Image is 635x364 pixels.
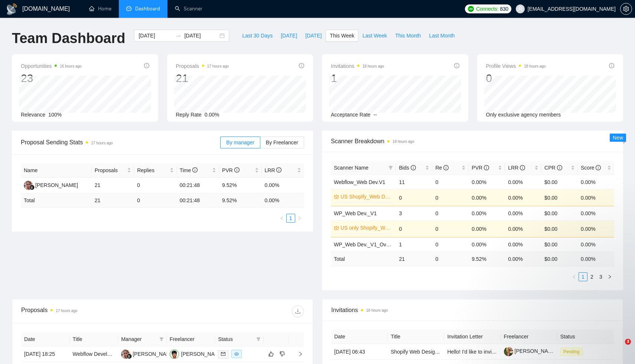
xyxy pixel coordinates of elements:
td: 0 [396,189,432,206]
span: Invitations [331,62,384,70]
span: Status [218,335,253,343]
li: 1 [286,214,295,223]
th: Title [388,329,444,344]
img: gigradar-bm.png [29,185,35,190]
a: KG[PERSON_NAME] [121,351,175,357]
span: mail [221,352,225,356]
a: 3 [597,273,605,281]
button: right [295,214,304,223]
span: Proposals [95,166,126,174]
span: Last Month [429,32,455,40]
td: 0.00% [469,220,505,237]
img: NM [170,350,179,359]
td: 00:21:48 [177,178,219,193]
span: info-circle [443,165,449,170]
span: info-circle [520,165,525,170]
span: [DATE] [281,32,297,40]
td: $0.00 [541,237,578,252]
time: 18 hours ago [362,64,384,68]
span: 830 [500,5,508,13]
td: 0 [432,189,469,206]
button: Last 30 Days [238,30,277,42]
span: Profile Views [486,62,546,70]
span: filter [158,334,165,345]
button: setting [620,3,632,15]
button: like [267,350,276,358]
span: Last Week [362,32,387,40]
td: 0 [432,237,469,252]
span: Only exclusive agency members [486,112,561,118]
td: 0.00% [505,206,541,220]
span: right [297,216,302,220]
span: Reply Rate [176,112,202,118]
a: 1 [287,214,295,222]
time: 16 hours ago [60,64,81,68]
td: 3 [396,206,432,220]
div: 21 [176,71,229,85]
a: [PERSON_NAME] Chalaca [PERSON_NAME] [504,348,622,354]
button: dislike [278,350,287,358]
td: 0 [134,193,176,208]
button: This Week [326,30,358,42]
span: dislike [280,351,285,357]
td: 9.52 % [219,193,261,208]
img: c1PYg2RFmoAoYv-95gynOyD5mL57fef8ep7XqdQUmkg9mUw9U1Eq99aMnEBB4sac9f [504,347,513,356]
div: [PERSON_NAME] [PERSON_NAME] [181,350,268,358]
td: 00:21:48 [177,193,219,208]
li: Previous Page [570,272,579,281]
td: Webflow Developer [70,347,118,362]
td: $ 0.00 [541,252,578,266]
a: 2 [588,273,596,281]
td: 0.00 % [578,252,614,266]
td: Total [331,252,396,266]
h1: Team Dashboard [12,30,125,47]
td: [DATE] 06:43 [331,344,388,360]
span: Connects: [476,5,498,13]
img: KG [121,350,130,359]
a: KG[PERSON_NAME] [24,182,78,188]
a: WP_Web Dev._V1 [334,210,377,216]
span: left [572,275,576,279]
input: Start date [139,32,172,40]
td: 9.52% [219,178,261,193]
img: gigradar-bm.png [127,354,132,359]
td: 0 [432,206,469,220]
a: Webflow Developer [73,351,118,357]
span: download [292,308,303,314]
td: $0.00 [541,175,578,189]
span: This Week [330,32,354,40]
span: info-circle [411,165,416,170]
a: homeHome [89,6,111,12]
td: 0.00% [469,175,505,189]
button: left [570,272,579,281]
span: Proposal Sending Stats [21,138,220,147]
td: 11 [396,175,432,189]
button: download [292,305,304,317]
span: LRR [508,165,525,171]
span: PVR [222,167,240,173]
time: 17 hours ago [91,141,113,145]
span: Manager [121,335,156,343]
td: 0.00% [505,189,541,206]
span: filter [256,337,261,341]
input: End date [184,32,218,40]
span: 0.00% [205,112,219,118]
span: By Freelancer [266,140,298,145]
a: searchScanner [175,6,202,12]
span: Pending [560,348,583,356]
th: Invitation Letter [444,329,501,344]
span: This Month [395,32,421,40]
time: 17 hours ago [207,64,229,68]
div: [PERSON_NAME] [133,350,175,358]
span: filter [255,334,262,345]
span: crown [334,194,339,199]
td: 0.00% [578,189,614,206]
span: Bids [399,165,416,171]
span: Proposals [176,62,229,70]
span: Last 30 Days [242,32,273,40]
span: PVR [472,165,489,171]
li: 2 [587,272,596,281]
td: 0 [432,175,469,189]
td: 0.00% [578,220,614,237]
td: 9.52 % [469,252,505,266]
